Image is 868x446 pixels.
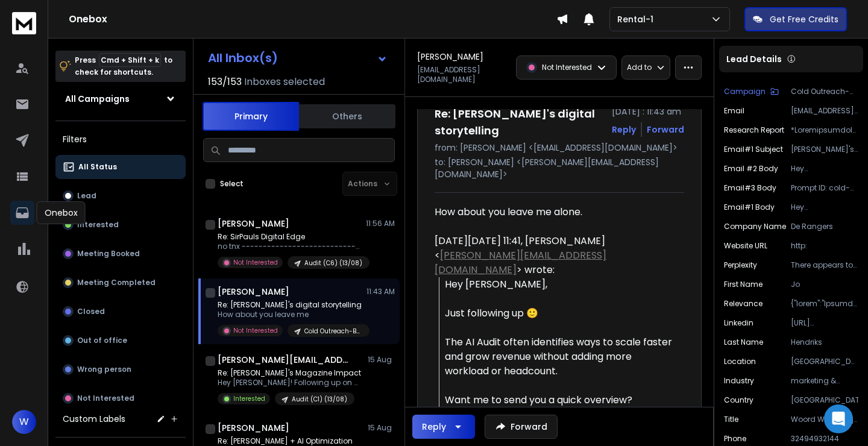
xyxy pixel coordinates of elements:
[435,105,605,139] h1: Re: [PERSON_NAME]'s digital storytelling
[218,300,362,310] p: Re: [PERSON_NAME]'s digital storytelling
[77,365,131,374] p: Wrong person
[726,53,782,65] p: Lead Details
[791,415,858,424] p: Woord Wizard bij De Rangers
[435,248,606,277] a: [PERSON_NAME][EMAIL_ADDRESS][DOMAIN_NAME]
[791,357,858,366] p: [GEOGRAPHIC_DATA], [GEOGRAPHIC_DATA]
[724,260,757,270] p: Perplexity
[724,338,763,347] p: Last Name
[791,241,858,251] p: http:
[485,415,558,439] button: Forward
[55,184,186,208] button: Lead
[724,145,783,154] p: Email#1 Subject
[724,87,779,96] button: Campaign
[218,242,362,251] p: no tnx ------------------------------ [image: Miha
[791,145,858,154] p: [PERSON_NAME]'s digital storytelling
[412,415,475,439] button: Reply
[203,102,299,131] button: Primary
[724,318,753,328] p: linkedin
[368,423,395,433] p: 15 Aug
[617,13,658,25] p: Rental-1
[724,125,784,135] p: Research Report
[791,338,858,347] p: Hendriks
[724,164,778,174] p: Email #2 Body
[724,415,738,424] p: title
[791,87,858,96] p: Cold Outreach-B5 (13/08)
[218,232,362,242] p: Re: SirPauls Digital Edge
[244,75,325,89] h3: Inboxes selected
[791,299,858,309] p: {"lorem":"Ipsumd sitametcon adipi eli seddoei te in utlaboree. Dol magnaal eni admi veniamquisn e...
[724,376,754,386] p: Industry
[791,434,858,444] p: 32494932144
[647,124,684,136] div: Forward
[12,12,36,34] img: logo
[55,87,186,111] button: All Campaigns
[77,191,96,201] p: Lead
[99,53,161,67] span: Cmd + Shift + k
[198,46,397,70] button: All Inbox(s)
[78,162,117,172] p: All Status
[724,395,753,405] p: Country
[422,421,446,433] div: Reply
[65,93,130,105] h1: All Campaigns
[791,106,858,116] p: [EMAIL_ADDRESS][DOMAIN_NAME]
[435,234,675,277] div: [DATE][DATE] 11:41, [PERSON_NAME] < > wrote:
[69,12,556,27] h1: Onebox
[791,280,858,289] p: Jo
[724,87,766,96] p: Campaign
[366,287,395,297] p: 11:43 AM
[542,63,592,72] p: Not Interested
[77,220,119,230] p: Interested
[12,410,36,434] button: W
[37,201,86,224] div: Onebox
[55,155,186,179] button: All Status
[233,326,278,335] p: Not Interested
[292,395,347,404] p: Audit (C1) (13/08)
[417,65,509,84] p: [EMAIL_ADDRESS][DOMAIN_NAME]
[218,422,289,434] h1: [PERSON_NAME]
[417,51,483,63] h1: [PERSON_NAME]
[724,280,763,289] p: First Name
[435,205,675,219] div: How about you leave me alone.
[75,54,172,78] p: Press to check for shortcuts.
[55,357,186,382] button: Wrong person
[724,106,744,116] p: Email
[791,183,858,193] p: Prompt ID: cold-ai-reply-b5 (cold outreach)
[55,213,186,237] button: Interested
[791,164,858,174] p: Hey [PERSON_NAME],<br><br>Just following up 🙂<br><br>The AI Audit often identifies ways to scale ...
[55,328,186,353] button: Out of office
[368,355,395,365] p: 15 Aug
[77,394,134,403] p: Not Interested
[824,404,853,433] div: Open Intercom Messenger
[612,124,636,136] button: Reply
[218,378,362,388] p: Hey [PERSON_NAME]! Following up on my last
[218,368,362,378] p: Re: [PERSON_NAME]'s Magazine Impact
[208,75,242,89] span: 153 / 153
[791,222,858,231] p: De Rangers
[220,179,244,189] label: Select
[55,300,186,324] button: Closed
[724,434,746,444] p: Phone
[724,203,775,212] p: Email#1 Body
[218,436,362,446] p: Re: [PERSON_NAME] + AI Optimization
[724,183,776,193] p: Email#3 Body
[55,131,186,148] h3: Filters
[233,394,265,403] p: Interested
[724,222,786,231] p: Company Name
[218,310,362,319] p: How about you leave me
[55,386,186,410] button: Not Interested
[791,203,858,212] p: Hey [PERSON_NAME],<br><br>Your LinkedIn statement about every entrepreneur having a story to tell...
[77,278,156,287] p: Meeting Completed
[77,336,127,345] p: Out of office
[77,249,140,259] p: Meeting Booked
[791,260,858,270] p: There appears to be no relevant information or credible source data about a company or organizati...
[77,307,105,316] p: Closed
[299,103,395,130] button: Others
[724,241,767,251] p: Website URL
[208,52,278,64] h1: All Inbox(s)
[304,259,362,268] p: Audit (C6) (13/08)
[55,242,186,266] button: Meeting Booked
[435,156,684,180] p: to: [PERSON_NAME] <[PERSON_NAME][EMAIL_ADDRESS][DOMAIN_NAME]>
[233,258,278,267] p: Not Interested
[724,357,756,366] p: Location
